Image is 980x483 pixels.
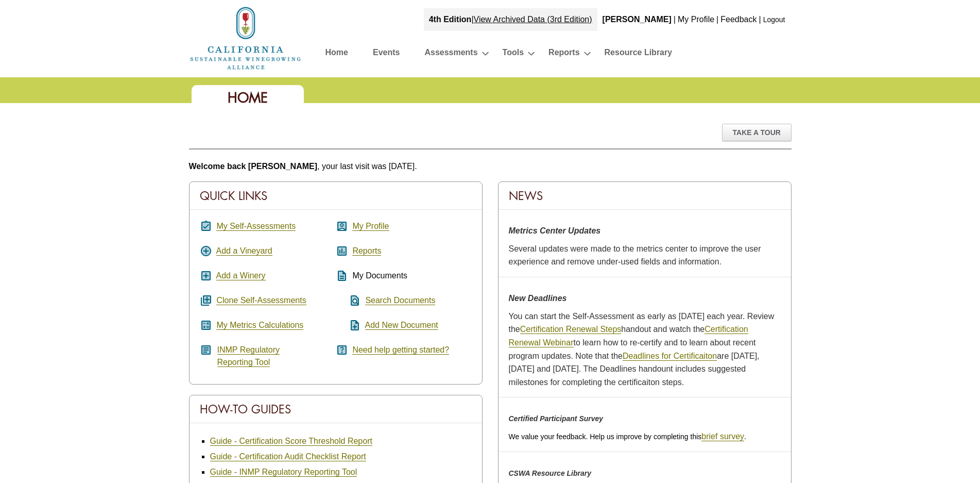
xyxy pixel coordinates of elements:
[509,294,567,303] strong: New Deadlines
[509,469,592,477] em: CSWA Resource Library
[373,45,400,63] a: Events
[325,45,348,63] a: Home
[336,220,348,232] i: account_box
[200,319,212,331] i: calculate
[190,182,482,210] div: Quick Links
[424,8,597,31] div: |
[216,246,272,256] a: Add a Vineyard
[509,244,761,267] span: Several updates were made to the metrics center to improve the user experience and remove under-u...
[228,89,268,107] span: Home
[678,15,714,24] a: My Profile
[498,182,791,210] div: News
[216,321,303,330] a: My Metrics Calculations
[509,226,601,235] strong: Metrics Center Updates
[189,160,792,173] p: , your last visit was [DATE].
[336,294,361,307] i: find_in_page
[217,345,280,367] a: INMP RegulatoryReporting Tool
[520,325,622,334] a: Certification Renewal Steps
[763,15,785,24] a: Logout
[200,344,212,356] i: article
[190,395,482,423] div: How-To Guides
[503,45,524,63] a: Tools
[715,8,719,31] div: |
[509,432,746,441] span: We value your feedback. Help us improve by completing this .
[336,344,348,356] i: help_center
[548,45,579,63] a: Reports
[365,321,438,330] a: Add New Document
[474,15,592,24] a: View Archived Data (3rd Edition)
[429,15,472,24] strong: 4th Edition
[216,271,266,280] a: Add a Winery
[603,15,672,24] b: [PERSON_NAME]
[352,246,381,256] a: Reports
[189,162,318,171] b: Welcome back [PERSON_NAME]
[720,15,757,24] a: Feedback
[623,352,717,361] a: Deadlines for Certificaiton
[200,245,212,257] i: add_circle
[336,245,348,257] i: assessment
[424,45,477,63] a: Assessments
[352,345,449,355] a: Need help getting started?
[365,296,435,305] a: Search Documents
[216,296,306,305] a: Clone Self-Assessments
[210,452,366,461] a: Guide - Certification Audit Checklist Report
[210,468,357,477] a: Guide - INMP Regulatory Reporting Tool
[509,414,604,423] em: Certified Participant Survey
[509,310,781,389] p: You can start the Self-Assessment as early as [DATE] each year. Review the handout and watch the ...
[336,270,348,282] i: description
[352,222,389,231] a: My Profile
[200,220,212,232] i: assignment_turned_in
[200,270,212,282] i: add_box
[189,33,302,42] a: Home
[722,124,792,141] div: Take A Tour
[189,5,302,71] img: logo_cswa2x.png
[216,222,296,231] a: My Self-Assessments
[605,45,673,63] a: Resource Library
[509,325,748,347] a: Certification Renewal Webinar
[758,8,762,31] div: |
[210,437,372,446] a: Guide - Certification Score Threshold Report
[352,271,407,280] span: My Documents
[336,319,361,331] i: note_add
[200,294,212,307] i: queue
[701,432,744,441] a: brief survey
[673,8,677,31] div: |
